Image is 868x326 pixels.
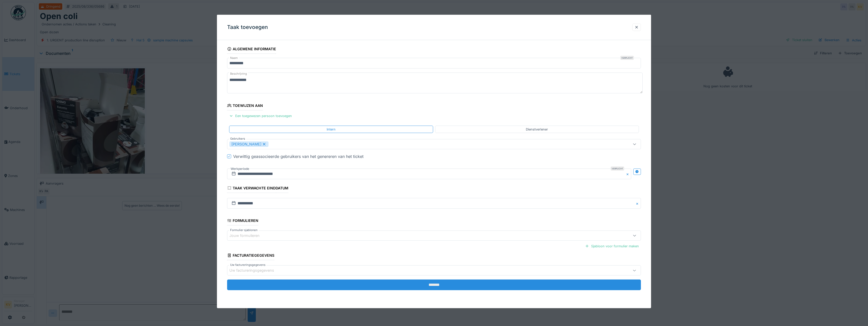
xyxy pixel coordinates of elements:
[227,184,288,193] div: Taak verwachte einddatum
[230,166,250,172] label: Werkperiode
[227,24,268,30] h3: Taak toevoegen
[227,252,274,260] div: Facturatiegegevens
[229,268,281,273] div: Uw factureringsgegevens
[229,233,267,238] div: Jouw formulieren
[227,112,294,119] div: Een toegewezen persoon toevoegen
[526,127,548,132] div: Dienstverlener
[229,141,269,147] div: [PERSON_NAME]
[233,153,364,159] div: Verwittig geassocieerde gebruikers van het genereren van het ticket
[227,45,276,54] div: Algemene informatie
[229,71,248,77] label: Beschrijving
[635,198,641,209] button: Close
[620,56,634,60] div: Verplicht
[229,137,246,141] label: Gebruikers
[229,263,266,267] label: Uw factureringsgegevens
[229,228,259,232] label: Formulier sjablonen
[583,243,641,250] div: Sjabloon voor formulier maken
[227,217,258,225] div: Formulieren
[229,56,239,60] label: Naam
[227,102,263,110] div: Toewijzen aan
[327,127,336,132] div: Intern
[626,169,631,179] button: Close
[611,167,624,171] div: Verplicht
